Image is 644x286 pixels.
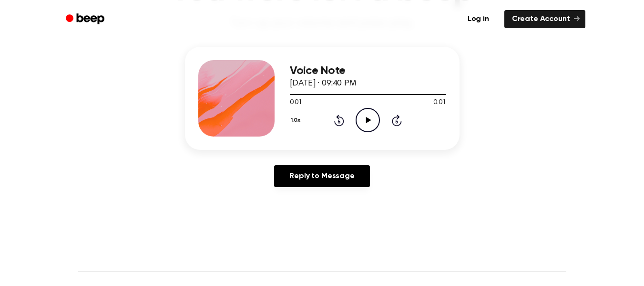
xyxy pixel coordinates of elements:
[290,112,304,128] button: 1.0x
[274,165,369,187] a: Reply to Message
[59,10,113,29] a: Beep
[290,64,446,77] h3: Voice Note
[458,8,499,30] a: Log in
[433,98,446,108] span: 0:01
[290,98,302,108] span: 0:01
[504,10,585,28] a: Create Account
[290,79,357,88] span: [DATE] · 09:40 PM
